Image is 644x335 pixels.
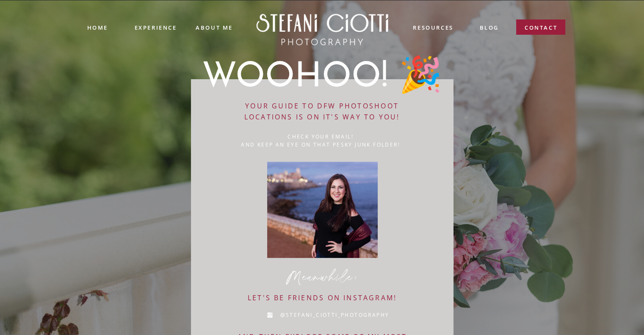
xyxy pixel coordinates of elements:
[268,270,377,285] p: Meanwhile:
[480,23,499,33] a: blog
[246,293,399,300] a: Let's be friends on instagram!
[240,101,405,125] a: Your GUIDE TO DFW PHOTOSHOOT LOCATIONS is on it's way to you!
[280,311,388,320] a: @Stefani_Ciotti_Photography
[192,61,452,91] h1: WOOHOO! 🎉
[238,133,403,152] a: check your email!And keep an eye on that pesky junk folder!
[196,23,233,31] a: ABOUT ME
[412,23,454,33] a: resources
[87,23,108,31] a: Home
[525,23,558,36] a: contact
[238,133,403,152] p: check your email! And keep an eye on that pesky junk folder!
[135,23,177,30] a: experience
